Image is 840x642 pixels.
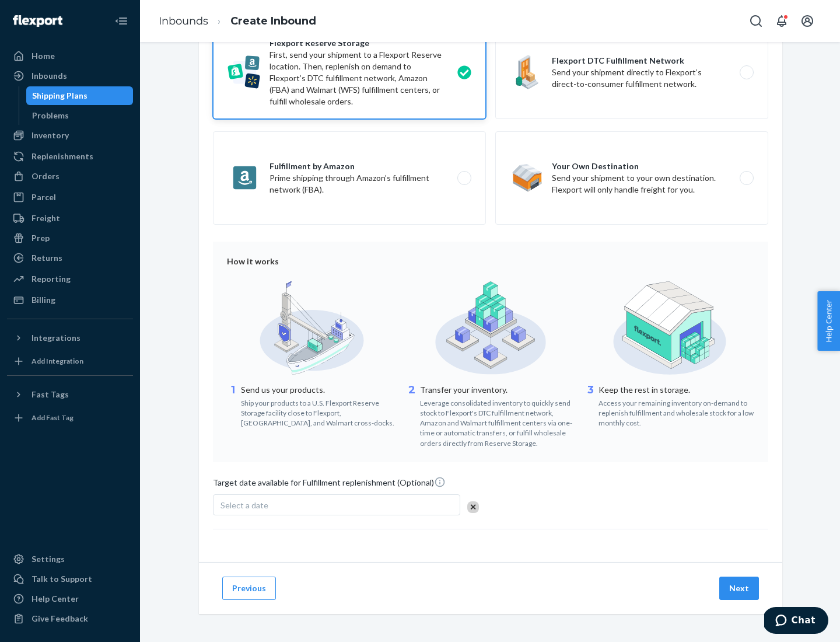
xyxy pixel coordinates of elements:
[32,593,79,605] div: Help Center
[7,589,133,608] a: Help Center
[32,413,73,423] div: Add Fast Tag
[32,232,50,244] div: Prep
[420,384,576,396] p: Transfer your inventory.
[230,15,316,27] a: Create Inbound
[7,609,133,628] button: Give Feedback
[420,396,576,448] div: Leverage consolidated inventory to quickly send stock to Flexport's DTC fulfillment network, Amaz...
[7,229,133,247] a: Prep
[796,9,819,33] button: Open account menu
[7,352,133,371] a: Add Integration
[7,550,133,568] a: Settings
[719,577,759,600] button: Next
[213,476,446,493] span: Target date available for Fulfillment replenishment (Optional)
[32,50,55,62] div: Home
[7,249,133,267] a: Returns
[7,570,133,588] button: Talk to Support
[32,613,88,624] div: Give Feedback
[7,67,133,85] a: Inbounds
[32,273,71,285] div: Reporting
[32,90,87,102] div: Shipping Plans
[26,106,134,125] a: Problems
[32,332,80,344] div: Integrations
[817,291,840,351] button: Help Center
[32,151,93,162] div: Replenishments
[7,209,133,228] a: Freight
[7,329,133,347] button: Integrations
[241,384,397,396] p: Send us your products.
[220,500,268,510] span: Select a date
[32,110,69,121] div: Problems
[7,126,133,145] a: Inventory
[7,47,133,65] a: Home
[13,15,62,27] img: Flexport logo
[32,573,92,585] div: Talk to Support
[241,396,397,428] div: Ship your products to a U.S. Flexport Reserve Storage facility close to Flexport, [GEOGRAPHIC_DAT...
[32,170,60,182] div: Orders
[7,147,133,166] a: Replenishments
[227,256,754,267] div: How it works
[32,130,69,141] div: Inventory
[159,15,208,27] a: Inbounds
[32,191,56,203] div: Parcel
[406,383,418,448] div: 2
[222,577,276,600] button: Previous
[744,9,768,33] button: Open Search Box
[7,188,133,207] a: Parcel
[26,86,134,105] a: Shipping Plans
[32,294,55,306] div: Billing
[32,70,67,82] div: Inbounds
[7,291,133,309] a: Billing
[32,212,60,224] div: Freight
[598,384,754,396] p: Keep the rest in storage.
[7,167,133,186] a: Orders
[32,252,62,264] div: Returns
[770,9,793,33] button: Open notifications
[149,4,325,39] ol: breadcrumbs
[764,607,828,636] iframe: Opens a widget where you can chat to one of our agents
[7,270,133,288] a: Reporting
[584,383,596,428] div: 3
[32,389,69,400] div: Fast Tags
[110,9,133,33] button: Close Navigation
[7,409,133,427] a: Add Fast Tag
[7,385,133,404] button: Fast Tags
[32,356,83,366] div: Add Integration
[32,553,65,565] div: Settings
[227,383,239,428] div: 1
[598,396,754,428] div: Access your remaining inventory on-demand to replenish fulfillment and wholesale stock for a low ...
